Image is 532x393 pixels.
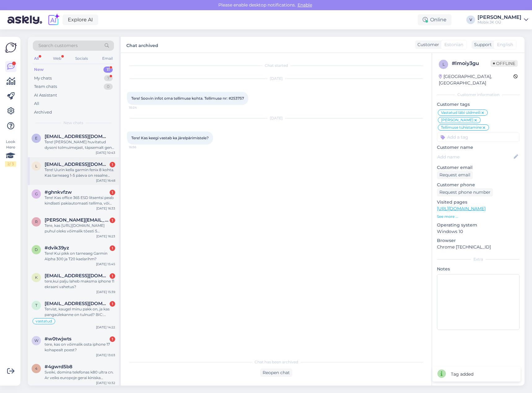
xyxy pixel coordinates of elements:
div: Tervist, kaugel minu pakk on, ja kas pangaülekanne on tulnud? BIC: [SWIFT_CODE] TELLIMUSE ANDMED:... [45,306,115,317]
div: [DATE] [127,115,425,121]
div: All [34,101,39,107]
div: 1 [110,245,115,251]
span: English [497,41,513,48]
div: 1 [110,336,115,342]
div: [DATE] 15:39 [96,290,115,294]
span: vastatud [36,319,52,323]
span: trumbergtommy@gmail.com [45,301,109,306]
div: 1 [110,162,115,167]
div: [DATE] 10:32 [96,381,115,385]
span: [PERSON_NAME] [441,118,473,122]
div: Tere! Kas office 365 ESD litsentsi peab kindlasti pakiautomaati tellima, või tellin esindusse ja ... [45,195,115,206]
div: Online [418,14,451,25]
div: Look Here [5,139,16,167]
div: New [34,67,44,73]
span: risko.ruus@gmail.com [45,217,109,223]
div: Customer information [437,92,520,97]
div: V [466,15,475,24]
div: Support [472,41,492,48]
input: Add a tag [437,132,520,142]
p: Customer name [437,144,520,151]
p: Chrome [TECHNICAL_ID] [437,244,520,250]
span: Enable [296,2,314,8]
div: Team chats [34,84,57,90]
div: Extra [437,257,520,262]
img: Askly Logo [5,42,17,54]
img: explore-ai [47,13,60,26]
div: AI Assistant [34,92,57,98]
div: [DATE] 13:03 [96,353,115,357]
span: Tellimuse tühistamine [441,126,482,129]
span: elerin.lohmus@gmail.com [45,134,109,139]
span: Vastatud läbi üldmeili [441,111,481,114]
span: 10:24 [129,105,152,110]
div: Email [101,54,114,63]
div: [DATE] 15:45 [96,262,115,266]
p: See more ... [437,214,520,219]
label: Chat archived [126,41,158,49]
span: w [34,338,38,343]
span: Offline [491,60,518,67]
input: Add name [437,153,512,160]
div: 7 [104,75,113,81]
div: 2 / 3 [5,161,16,167]
span: Tere! Soovin infot oma tellimuse kohta. Tellimuse nr: #253757 [131,96,244,101]
div: All [33,54,40,63]
span: k [35,275,38,280]
div: # lmoiy3gu [452,60,491,67]
span: Tere! Kas keegi vastab ka järelpärimistele? [131,136,209,140]
div: Tere, kas [URL][DOMAIN_NAME] puhul oleks võimalik tõesti 5 tööpäevaga telefon [PERSON_NAME] või o... [45,223,115,234]
p: Windows 10 [437,228,520,235]
div: [DATE] [127,76,425,81]
span: #ghnkvfzw [45,189,72,195]
a: [URL][DOMAIN_NAME] [437,206,486,211]
span: Chat has been archived [255,359,298,365]
div: My chats [34,75,52,81]
span: Search customers [38,42,78,49]
span: t [35,303,37,308]
p: Customer tags [437,101,520,108]
span: d [35,247,38,252]
div: Request phone number [437,188,493,196]
p: Customer phone [437,182,520,188]
div: [DATE] 16:48 [96,178,115,183]
span: 4 [35,366,37,371]
div: [DATE] 16:23 [96,234,115,239]
span: l [443,62,445,67]
div: Tere! Uurin kella garmin fenix 8 kohta. Kas tarneaeg 1-5 päeva on reaalne aeg? Kellaks siis [URL]... [45,167,115,178]
p: Customer email [437,164,520,171]
div: Request email [437,171,473,179]
span: laanepeeter@gmail.com [45,162,109,167]
div: Chat started [127,63,425,68]
span: kmgrupp1@gmail.com [45,273,109,279]
div: Tere! Kui pikk on tarneaeg Garmin Alpha 300 ja T20 kaelarihm? [45,251,115,262]
div: Tere! [PERSON_NAME] huvitatud dysoni tolmuimejast, täpsemalt gen5 mudelist. Leidsin kaks sama too... [45,139,115,150]
span: g [35,192,38,196]
p: Notes [437,266,520,272]
a: [PERSON_NAME]Mobix JK OÜ [477,15,528,25]
div: Socials [74,54,89,63]
div: Web [52,54,63,63]
div: 1 [110,218,115,223]
a: Explore AI [63,15,98,25]
span: New chats [63,120,83,126]
div: Customer [415,41,439,48]
span: #w0twjwts [45,336,72,342]
div: [DATE] 16:33 [96,206,115,211]
span: e [35,136,37,140]
div: [PERSON_NAME] [477,15,521,20]
span: #4gwrd5b8 [45,364,72,369]
span: #dvik39yz [45,245,69,251]
div: [DATE] 14:22 [96,325,115,330]
span: Estonian [444,41,463,48]
span: l [35,164,37,168]
div: Tag added [451,371,473,378]
div: 0 [104,84,113,90]
span: 16:56 [129,145,152,149]
div: tere, kas on võimalik osta iphone 17 kohapealt poest? [45,342,115,353]
div: [DATE] 10:43 [96,150,115,155]
div: [GEOGRAPHIC_DATA], [GEOGRAPHIC_DATA] [439,73,513,86]
div: Sveiki, domina telefonas k80 ultra cn. Ar veiks europoje gerai kiniska telefono versija? [45,369,115,381]
p: Visited pages [437,199,520,205]
p: Browser [437,237,520,244]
